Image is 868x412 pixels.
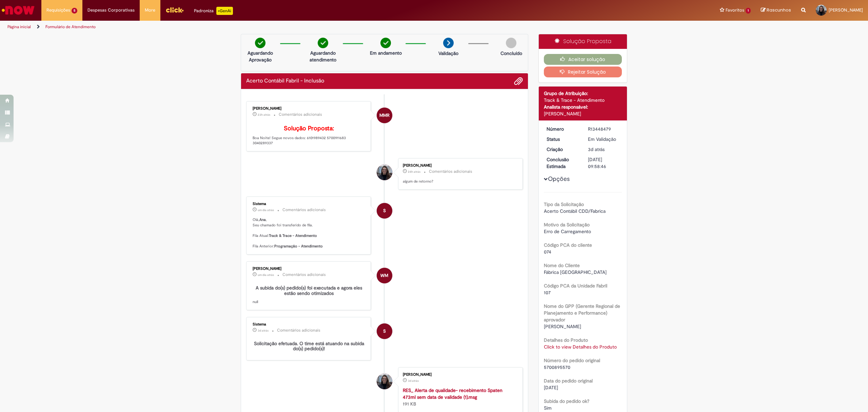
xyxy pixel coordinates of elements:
[544,269,607,275] span: Fábrica [GEOGRAPHIC_DATA]
[544,303,620,323] b: Nome do GPP (Gerente Regional de Planejamento e Performance) aprovador
[544,242,592,248] b: Código PCA do cliente
[403,164,516,168] div: [PERSON_NAME]
[429,169,472,174] small: Comentários adicionais
[253,322,366,326] div: Sistema
[544,289,551,296] span: 107
[403,179,516,184] p: algum de retorno?
[544,208,606,214] span: Acerto Contábil CDD/Fabrica
[377,165,392,180] div: Ana Luisa Nogueira Duarte
[544,228,591,235] span: Erro de Carregamento
[767,7,791,13] span: Rascunhos
[258,273,274,277] time: 27/08/2025 13:32:27
[253,202,366,206] div: Sistema
[746,8,751,14] span: 1
[403,387,516,407] div: 191 KB
[254,340,366,352] b: Solicitação efetuada. O time está atuando na subida do(s) pedido(s)!
[274,244,323,249] b: Programação - Atendimento
[544,54,622,65] button: Aceitar solução
[380,267,388,284] span: WM
[544,398,589,404] b: Subida do pedido ok?
[258,113,270,117] span: 23h atrás
[514,77,523,86] button: Adicionar anexos
[443,38,454,48] img: arrow-next.png
[258,208,274,212] span: um dia atrás
[277,327,320,333] small: Comentários adicionais
[383,323,386,339] span: S
[544,357,600,363] b: Número do pedido original
[544,104,622,110] div: Analista responsável:
[403,373,516,377] div: [PERSON_NAME]
[383,203,386,219] span: S
[506,38,516,48] img: img-circle-grey.png
[541,156,583,170] dt: Conclusão Estimada
[87,7,135,14] span: Despesas Corporativas
[282,272,326,278] small: Comentários adicionais
[145,7,155,14] span: More
[165,5,184,15] img: click_logo_yellow_360x200.png
[544,364,570,370] span: 5700895570
[253,125,366,146] p: Boa Noite! Segue novos dados: 6101989432 5700911683 3040289337
[253,285,366,304] p: null
[761,7,791,14] a: Rascunhos
[544,405,552,411] span: Sim
[829,7,863,13] span: [PERSON_NAME]
[253,217,366,249] p: Olá, , Seu chamado foi transferido de fila. Fila Atual: Fila Anterior:
[726,7,744,14] span: Favoritos
[253,267,366,271] div: [PERSON_NAME]
[544,110,622,117] div: [PERSON_NAME]
[588,146,619,153] div: 26/08/2025 13:58:40
[269,233,317,238] b: Track & Trace - Atendimento
[544,249,551,255] span: 074
[258,208,274,212] time: 27/08/2025 13:32:30
[544,378,593,384] b: Data do pedido original
[544,283,607,289] b: Código PCA da Unidade Fabril
[544,222,590,228] b: Motivo da Solicitação
[408,379,419,383] span: 3d atrás
[255,38,265,48] img: check-circle-green.png
[403,387,502,400] a: RES_ Alerta de qualidade- recebimento Spaten 473ml sem data de validade (1).msg
[438,50,458,57] p: Validação
[379,107,390,124] span: MMR
[284,125,334,132] b: Solução Proposta:
[544,385,558,391] span: [DATE]
[256,285,363,296] b: A subida do(s) pedido(s) foi executada e agora eles estão sendo otimizados
[377,323,392,339] div: System
[370,50,402,56] p: Em andamento
[282,207,326,213] small: Comentários adicionais
[377,374,392,389] div: Ana Luisa Nogueira Duarte
[539,34,627,49] div: Solução Proposta
[544,262,580,268] b: Nome do Cliente
[544,97,622,104] div: Track & Trace - Atendimento
[258,329,269,333] span: 3d atrás
[408,379,419,383] time: 26/08/2025 13:58:37
[377,268,392,283] div: Wendel Mantovani
[377,108,392,123] div: Matheus Maia Rocha
[541,136,583,143] dt: Status
[544,323,581,330] span: [PERSON_NAME]
[588,136,619,143] div: Em Validação
[544,337,588,343] b: Detalhes do Produto
[244,50,277,63] p: Aguardando Aprovação
[544,344,617,350] a: Click to view Detalhes do Produto
[216,7,233,15] p: +GenAi
[544,67,622,77] button: Rejeitar Solução
[408,170,420,174] span: 24h atrás
[500,50,522,57] p: Concluído
[72,8,77,14] span: 5
[5,21,574,33] ul: Trilhas de página
[588,146,605,152] span: 3d atrás
[258,273,274,277] span: um dia atrás
[46,7,70,14] span: Requisições
[377,203,392,219] div: System
[541,126,583,132] dt: Número
[588,156,619,170] div: [DATE] 09:58:46
[588,126,619,132] div: R13448479
[258,113,270,117] time: 27/08/2025 18:22:53
[259,217,266,222] b: Ana
[279,112,322,117] small: Comentários adicionais
[253,107,366,111] div: [PERSON_NAME]
[380,38,391,48] img: check-circle-green.png
[1,3,36,17] img: ServiceNow
[588,146,605,152] time: 26/08/2025 13:58:40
